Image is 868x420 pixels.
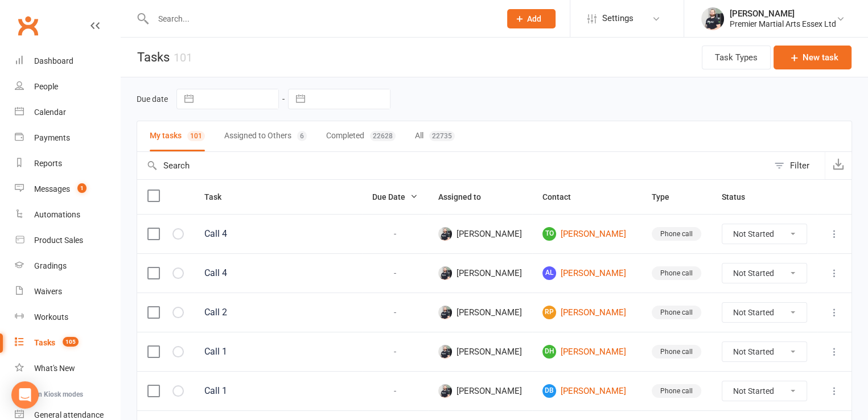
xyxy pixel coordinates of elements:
[297,131,307,141] div: 6
[702,46,771,69] button: Task Types
[438,306,452,319] img: Callum Chuck
[701,7,724,30] img: thumb_image1616261423.png
[204,307,352,318] div: Call 2
[542,192,583,201] span: Contact
[722,192,758,201] span: Status
[34,338,55,347] div: Tasks
[137,94,168,104] label: Due date
[438,384,452,398] img: Callum Chuck
[204,267,352,279] div: Call 4
[15,304,120,330] a: Workouts
[438,190,493,204] button: Assigned to
[652,227,701,241] div: Phone call
[34,410,104,419] div: General attendance
[15,151,120,176] a: Reports
[438,266,452,280] img: Callum Chuck
[542,306,631,319] a: RP[PERSON_NAME]
[150,121,205,151] button: My tasks101
[121,38,192,77] h1: Tasks
[15,125,120,151] a: Payments
[542,306,556,319] span: RP
[652,384,701,398] div: Phone call
[15,202,120,228] a: Automations
[652,306,701,319] div: Phone call
[34,261,67,270] div: Gradings
[415,121,455,151] button: All22735
[652,345,701,359] div: Phone call
[542,384,631,398] a: DB[PERSON_NAME]
[438,266,522,280] span: [PERSON_NAME]
[542,227,556,241] span: TO
[15,176,120,202] a: Messages 1
[150,11,492,27] input: Search...
[77,183,87,193] span: 1
[652,192,682,201] span: Type
[34,287,62,296] div: Waivers
[438,192,493,201] span: Assigned to
[15,356,120,381] a: What's New
[542,345,631,359] a: DH[PERSON_NAME]
[15,253,120,279] a: Gradings
[34,108,66,117] div: Calendar
[527,14,541,23] span: Add
[790,159,809,172] div: Filter
[34,159,62,168] div: Reports
[730,19,836,29] div: Premier Martial Arts Essex Ltd
[542,345,556,359] span: DH
[542,227,631,241] a: TO[PERSON_NAME]
[137,152,768,179] input: Search
[730,9,836,19] div: [PERSON_NAME]
[372,229,418,239] div: -
[372,347,418,357] div: -
[187,131,205,141] div: 101
[15,330,120,356] a: Tasks 105
[15,228,120,253] a: Product Sales
[372,190,418,204] button: Due Date
[15,74,120,100] a: People
[63,337,79,347] span: 105
[15,100,120,125] a: Calendar
[542,266,556,280] span: AL
[11,381,39,409] div: Open Intercom Messenger
[174,51,192,64] div: 101
[372,386,418,396] div: -
[438,345,452,359] img: Callum Chuck
[34,184,70,193] div: Messages
[204,228,352,240] div: Call 4
[15,279,120,304] a: Waivers
[34,82,58,91] div: People
[34,133,70,142] div: Payments
[429,131,455,141] div: 22735
[652,190,682,204] button: Type
[542,384,556,398] span: DB
[204,346,352,357] div: Call 1
[372,269,418,278] div: -
[722,190,758,204] button: Status
[326,121,396,151] button: Completed22628
[224,121,307,151] button: Assigned to Others6
[370,131,396,141] div: 22628
[204,385,352,397] div: Call 1
[438,227,452,241] img: Callum Chuck
[34,56,73,65] div: Dashboard
[34,236,83,245] div: Product Sales
[34,364,75,373] div: What's New
[774,46,851,69] button: New task
[204,190,234,204] button: Task
[438,227,522,241] span: [PERSON_NAME]
[372,308,418,318] div: -
[438,306,522,319] span: [PERSON_NAME]
[34,312,68,322] div: Workouts
[14,11,42,40] a: Clubworx
[372,192,418,201] span: Due Date
[602,6,633,31] span: Settings
[652,266,701,280] div: Phone call
[438,384,522,398] span: [PERSON_NAME]
[768,152,825,179] button: Filter
[34,210,80,219] div: Automations
[204,192,234,201] span: Task
[438,345,522,359] span: [PERSON_NAME]
[542,266,631,280] a: AL[PERSON_NAME]
[15,48,120,74] a: Dashboard
[507,9,556,28] button: Add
